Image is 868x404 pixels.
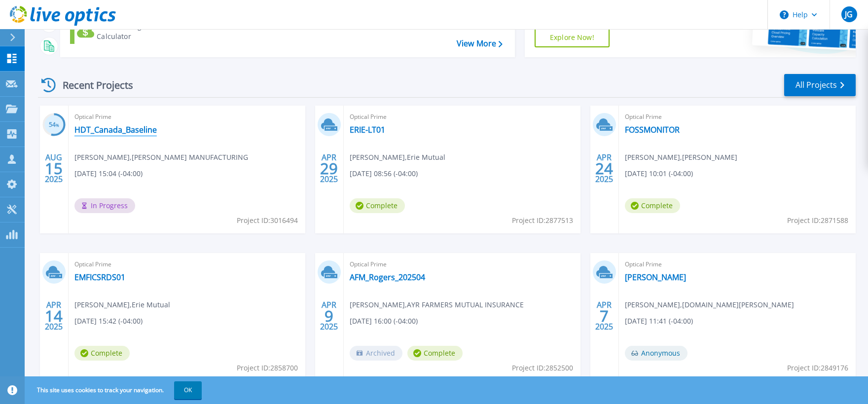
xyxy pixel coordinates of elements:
[350,316,418,327] span: [DATE] 16:00 (-04:00)
[27,381,202,399] span: This site uses cookies to track your navigation.
[350,198,405,213] span: Complete
[595,150,614,186] div: APR 2025
[625,111,850,122] span: Optical Prime
[45,312,63,320] span: 14
[74,168,143,179] span: [DATE] 15:04 (-04:00)
[320,164,338,173] span: 29
[237,363,298,373] span: Project ID: 2858700
[74,198,135,213] span: In Progress
[74,259,299,270] span: Optical Prime
[625,316,693,327] span: [DATE] 11:41 (-04:00)
[45,164,63,173] span: 15
[625,152,737,163] span: [PERSON_NAME] , [PERSON_NAME]
[237,215,298,226] span: Project ID: 3016494
[350,111,575,122] span: Optical Prime
[74,316,143,327] span: [DATE] 15:42 (-04:00)
[625,346,687,361] span: Anonymous
[74,111,299,122] span: Optical Prime
[595,164,613,173] span: 24
[350,125,385,135] a: ERIE-LT01
[74,346,130,361] span: Complete
[845,10,853,18] span: JG
[74,299,170,310] span: [PERSON_NAME] , Erie Mutual
[457,39,503,48] a: View More
[787,215,848,226] span: Project ID: 2871588
[512,363,573,373] span: Project ID: 2852500
[595,298,614,334] div: APR 2025
[625,125,680,135] a: FOSSMONITOR
[784,74,856,96] a: All Projects
[320,150,338,186] div: APR 2025
[625,168,693,179] span: [DATE] 10:01 (-04:00)
[625,198,680,213] span: Complete
[787,363,848,373] span: Project ID: 2849176
[44,150,63,186] div: AUG 2025
[38,73,146,97] div: Recent Projects
[74,272,125,282] a: EMFICSRDS01
[42,119,66,131] h3: 54
[350,168,418,179] span: [DATE] 08:56 (-04:00)
[350,152,445,163] span: [PERSON_NAME] , Erie Mutual
[74,152,248,163] span: [PERSON_NAME] , [PERSON_NAME] MANUFACTURING
[320,298,338,334] div: APR 2025
[512,215,573,226] span: Project ID: 2877513
[625,299,794,310] span: [PERSON_NAME] , [DOMAIN_NAME][PERSON_NAME]
[625,272,686,282] a: [PERSON_NAME]
[325,312,333,320] span: 9
[44,298,63,334] div: APR 2025
[97,22,176,41] div: Cloud Pricing Calculator
[350,272,425,282] a: AFM_Rogers_202504
[56,122,59,128] span: %
[350,346,402,361] span: Archived
[70,19,180,44] a: Cloud Pricing Calculator
[350,259,575,270] span: Optical Prime
[625,259,850,270] span: Optical Prime
[74,125,157,135] a: HDT_Canada_Baseline
[174,381,202,399] button: OK
[600,312,609,320] span: 7
[407,346,463,361] span: Complete
[350,299,524,310] span: [PERSON_NAME] , AYR FARMERS MUTUAL INSURANCE
[535,28,610,47] a: Explore Now!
